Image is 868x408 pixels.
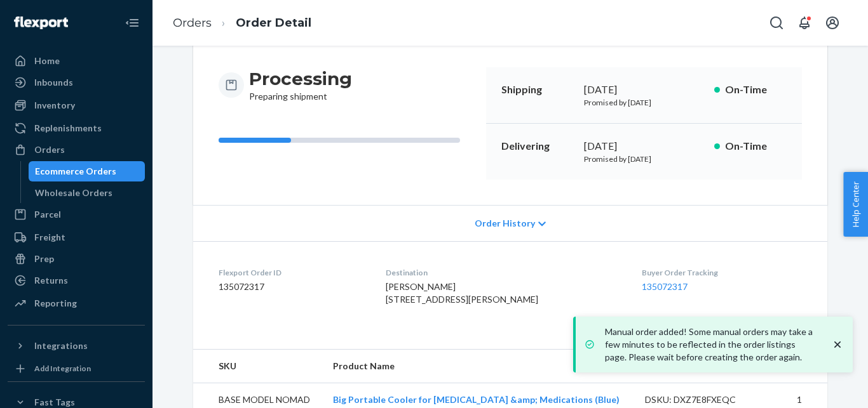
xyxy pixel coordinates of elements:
[584,154,704,164] p: Promised by [DATE]
[34,55,60,67] div: Home
[323,350,635,383] th: Product Name
[249,67,352,103] div: Preparing shipment
[8,140,145,160] a: Orders
[34,363,91,374] div: Add Integration
[725,139,787,154] p: On-Time
[584,97,704,108] p: Promised by [DATE]
[642,281,688,292] a: 135072317
[8,249,145,269] a: Prep
[8,95,145,115] a: Inventory
[34,339,88,352] div: Integrations
[8,361,145,376] a: Add Integration
[29,161,146,181] a: Ecommerce Orders
[34,297,77,310] div: Reporting
[386,267,622,278] dt: Destination
[605,326,818,364] p: Manual order added! Some manual orders may take a few minutes to be reflected in the order listin...
[14,16,68,29] img: Flexport logo
[8,118,145,138] a: Replenishments
[34,274,68,287] div: Returns
[35,165,116,178] div: Ecommerce Orders
[386,281,538,305] span: [PERSON_NAME] [STREET_ADDRESS][PERSON_NAME]
[163,4,322,42] ol: breadcrumbs
[8,204,145,225] a: Parcel
[642,267,802,278] dt: Buyer Order Tracking
[333,394,620,405] a: Big Portable Cooler for [MEDICAL_DATA] &amp; Medications (Blue)
[501,82,574,97] p: Shipping
[249,67,352,90] h3: Processing
[584,139,704,154] div: [DATE]
[475,217,535,230] span: Order History
[8,227,145,247] a: Freight
[34,99,75,112] div: Inventory
[34,208,61,221] div: Parcel
[219,280,365,293] dd: 135072317
[820,10,845,36] button: Open account menu
[8,51,145,71] a: Home
[35,187,112,199] div: Wholesale Orders
[501,139,574,154] p: Delivering
[8,72,145,93] a: Inbounds
[725,82,787,97] p: On-Time
[831,338,844,351] svg: close toast
[34,143,65,156] div: Orders
[792,10,817,36] button: Open notifications
[764,10,789,36] button: Open Search Box
[29,183,146,203] a: Wholesale Orders
[119,10,145,36] button: Close Navigation
[193,350,323,383] th: SKU
[8,336,145,356] button: Integrations
[34,253,54,265] div: Prep
[8,293,145,313] a: Reporting
[34,122,102,135] div: Replenishments
[645,393,764,406] div: DSKU: DXZ7E8FXEQC
[584,82,704,97] div: [DATE]
[219,267,365,278] dt: Flexport Order ID
[236,16,311,30] a: Order Detail
[843,172,868,237] button: Help Center
[8,270,145,291] a: Returns
[34,76,73,89] div: Inbounds
[173,16,212,30] a: Orders
[34,231,65,244] div: Freight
